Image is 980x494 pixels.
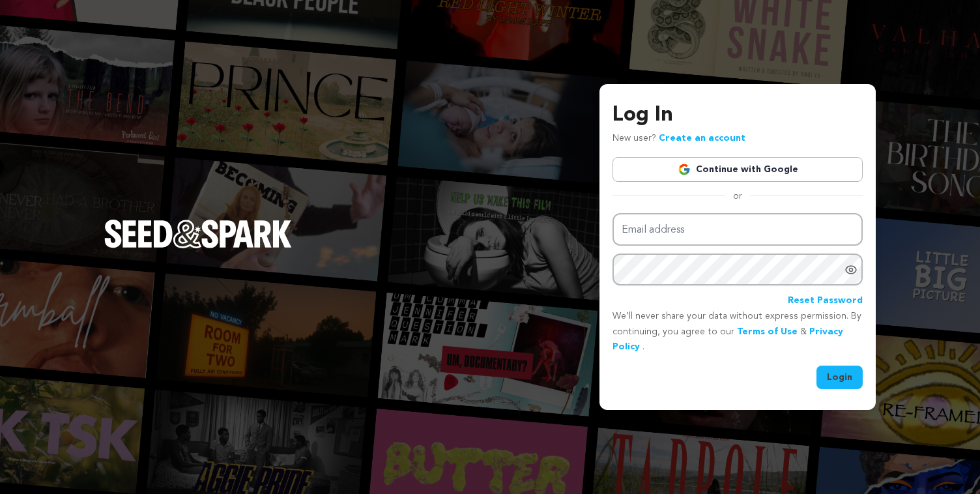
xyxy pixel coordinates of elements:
[612,157,863,182] a: Continue with Google
[612,131,745,147] p: New user?
[104,220,292,248] img: Seed&Spark Logo
[612,213,863,246] input: Email address
[725,190,750,203] span: or
[788,293,863,309] a: Reset Password
[678,163,691,176] img: Google logo
[659,134,745,143] a: Create an account
[816,366,863,389] button: Login
[612,309,863,355] p: We’ll never share your data without express permission. By continuing, you agree to our & .
[612,100,863,131] h3: Log In
[737,327,798,336] a: Terms of Use
[844,263,857,276] a: Show password as plain text. Warning: this will display your password on the screen.
[104,220,292,274] a: Seed&Spark Homepage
